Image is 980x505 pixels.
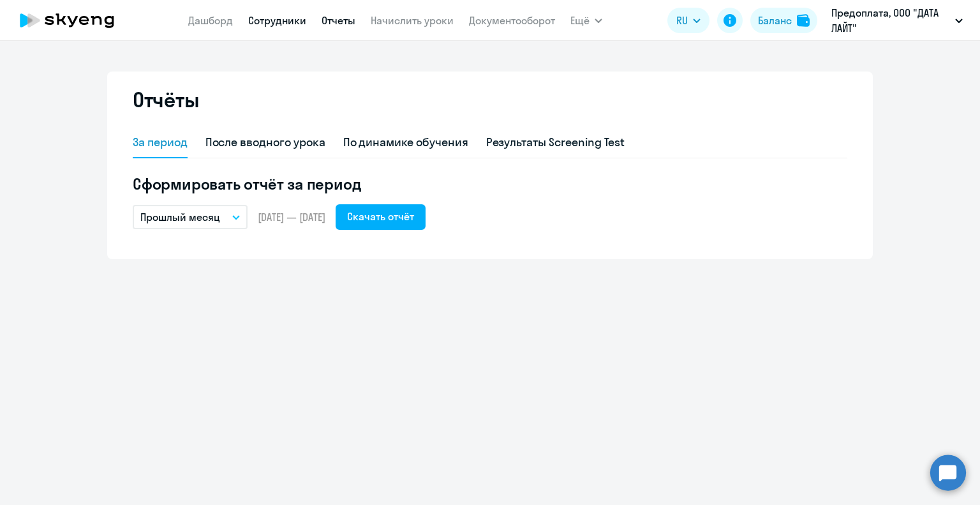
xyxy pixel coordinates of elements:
a: Документооборот [469,14,555,27]
button: Балансbalance [750,8,817,33]
p: Прошлый месяц [140,209,220,225]
span: RU [676,13,688,28]
div: Баланс [758,13,792,28]
h2: Отчёты [133,87,199,112]
button: Прошлый месяц [133,205,248,229]
p: Предоплата, ООО "ДАТА ЛАЙТ" [831,5,950,36]
div: Результаты Screening Test [486,134,625,151]
span: Ещё [570,13,590,28]
span: [DATE] — [DATE] [258,210,325,224]
img: balance [797,14,810,27]
div: Скачать отчёт [347,209,414,224]
a: Отчеты [322,14,355,27]
h5: Сформировать отчёт за период [133,174,847,194]
button: Скачать отчёт [336,204,426,230]
a: Дашборд [188,14,233,27]
div: По динамике обучения [343,134,468,151]
button: RU [667,8,709,33]
div: После вводного урока [205,134,325,151]
a: Начислить уроки [371,14,454,27]
div: За период [133,134,188,151]
button: Ещё [570,8,602,33]
a: Сотрудники [248,14,306,27]
button: Предоплата, ООО "ДАТА ЛАЙТ" [825,5,969,36]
